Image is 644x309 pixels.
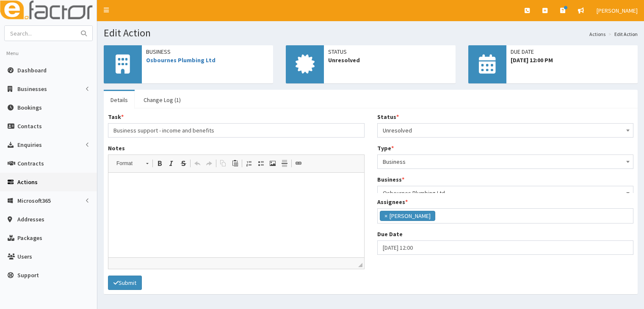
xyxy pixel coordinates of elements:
span: Business [383,156,628,168]
a: Change Log (1) [137,91,188,109]
a: Details [104,91,135,109]
a: Undo (Ctrl+Z) [191,158,203,169]
span: Osbournes Plumbing Ltd [377,186,634,200]
input: Search... [5,26,76,41]
a: Insert/Remove Bulleted List [255,158,267,169]
span: Businesses [17,85,47,93]
a: Image [267,158,279,169]
a: Redo (Ctrl+Y) [203,158,215,169]
span: [PERSON_NAME] [597,7,638,14]
h1: Edit Action [104,28,638,39]
a: Copy (Ctrl+C) [217,158,229,169]
label: Notes [108,144,125,152]
span: Enquiries [17,141,42,149]
span: Unresolved [328,56,451,64]
a: Osbournes Plumbing Ltd [146,56,216,64]
a: Format [112,157,153,169]
span: × [384,212,387,220]
iframe: Rich Text Editor, notes [108,173,364,257]
label: Business [377,175,404,184]
span: Osbournes Plumbing Ltd [383,187,628,199]
span: Business [146,47,269,56]
a: Bold (Ctrl+B) [154,158,166,169]
span: Drag to resize [358,263,362,267]
span: Due Date [511,47,633,56]
label: Task [108,113,124,121]
span: [DATE] 12:00 PM [511,56,633,64]
button: Submit [108,276,142,290]
label: Type [377,144,394,152]
span: Actions [17,178,38,186]
a: Link (Ctrl+L) [293,158,304,169]
a: Insert/Remove Numbered List [243,158,255,169]
span: Unresolved [383,124,628,136]
span: Microsoft365 [17,197,51,204]
span: Bookings [17,104,42,111]
label: Assignees [377,198,408,206]
span: Contacts [17,122,42,130]
a: Paste (Ctrl+V) [229,158,241,169]
span: Status [328,47,451,56]
span: Support [17,271,39,279]
label: Status [377,113,399,121]
a: Insert Horizontal Line [279,158,290,169]
label: Due Date [377,230,403,238]
span: Format [112,158,142,169]
a: Italic (Ctrl+I) [166,158,177,169]
li: Edit Action [606,30,638,38]
a: Actions [589,30,605,38]
span: Business [377,154,634,169]
span: Unresolved [377,123,634,138]
span: Addresses [17,215,44,223]
span: Users [17,253,32,260]
li: Julie Sweeney [380,211,435,221]
span: Contracts [17,160,44,167]
a: Strike Through [177,158,189,169]
span: Dashboard [17,66,47,74]
span: Packages [17,234,42,242]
